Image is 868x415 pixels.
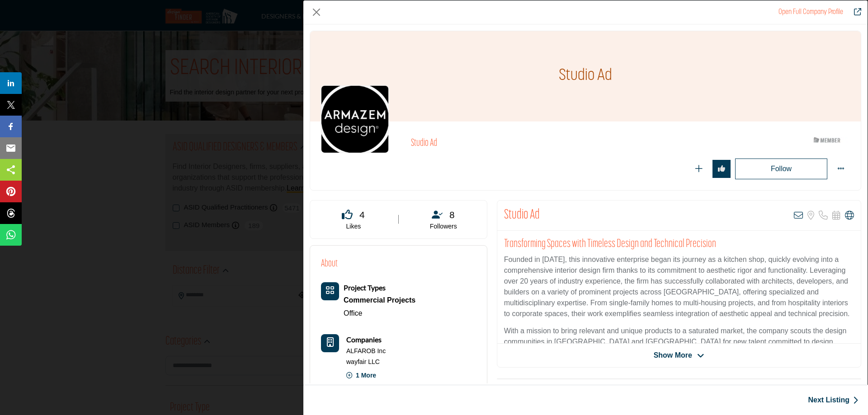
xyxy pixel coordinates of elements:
[321,256,338,271] h2: About
[321,85,389,153] img: studio-ad logo
[504,238,854,251] h2: Transforming Spaces with Timeless Design and Technical Precision
[346,347,386,356] a: ALFAROB Inc
[449,208,455,221] span: 8
[346,358,380,367] a: wayfair LLC
[321,282,339,300] button: Category Icon
[712,160,731,178] button: Redirect to login page
[504,207,540,224] h2: Studio Ad
[690,160,708,178] button: Redirect to login page
[504,254,854,319] p: Founded in [DATE], this innovative enterprise began its journey as a kitchen shop, quickly evolvi...
[321,334,339,352] button: Company Icon
[654,350,692,361] span: Show More
[559,31,612,121] h1: Studio Ad
[808,395,859,406] a: Next Listing
[310,5,323,19] button: Close
[359,208,365,221] span: 4
[778,9,843,16] a: Redirect to studio-ad
[848,7,861,18] a: Redirect to studio-ad
[344,294,415,307] a: Commercial Projects
[344,309,363,317] a: Office
[411,138,660,149] h2: Studio Ad
[344,284,386,292] a: Project Types
[344,294,415,307] div: Involve the design, construction, or renovation of spaces used for business purposes such as offi...
[735,159,827,179] button: Redirect to login
[344,283,386,292] b: Project Types
[321,222,386,231] p: Likes
[832,160,850,178] button: More Options
[807,135,848,146] img: ASID Members
[411,222,476,231] p: Followers
[504,326,854,412] p: With a mission to bring relevant and unique products to a saturated market, the company scouts th...
[346,368,376,387] p: 1 More
[346,334,382,345] b: Companies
